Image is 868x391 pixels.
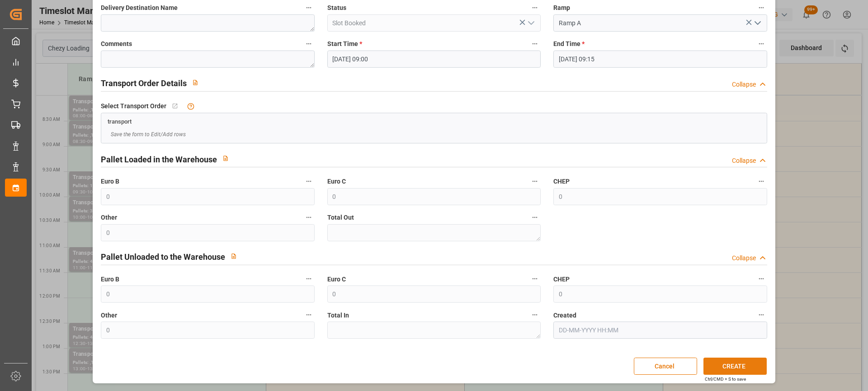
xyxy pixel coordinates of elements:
[327,311,349,320] span: Total In
[101,153,217,166] h2: Pallet Loaded in the Warehouse
[750,16,764,30] button: open menu
[553,311,576,320] span: Created
[553,3,570,13] span: Ramp
[755,175,767,187] button: CHEP
[755,309,767,321] button: Created
[327,51,541,68] input: DD-MM-YYYY HH:MM
[303,212,315,223] button: Other
[705,376,746,382] div: Ctrl/CMD + S to save
[303,175,315,187] button: Euro B
[327,39,362,49] span: Start Time
[327,177,346,186] span: Euro C
[524,16,538,30] button: open menu
[529,175,541,187] button: Euro C
[732,253,756,263] div: Collapse
[529,212,541,223] button: Total Out
[529,309,541,321] button: Total In
[327,3,346,13] span: Status
[303,309,315,321] button: Other
[529,2,541,14] button: Status
[101,101,166,111] span: Select Transport Order
[217,150,234,167] button: View description
[187,74,204,91] button: View description
[755,38,767,50] button: End Time *
[108,117,132,124] a: transport
[303,38,315,50] button: Comments
[101,3,178,13] span: Delivery Destination Name
[732,156,756,166] div: Collapse
[327,213,354,222] span: Total Out
[101,311,117,320] span: Other
[755,2,767,14] button: Ramp
[732,80,756,89] div: Collapse
[111,130,186,138] span: Save the form to Edit/Add rows
[101,177,119,186] span: Euro B
[108,118,132,125] span: transport
[553,14,767,32] input: Type to search/select
[101,275,119,284] span: Euro B
[634,358,697,375] button: Cancel
[101,39,132,49] span: Comments
[225,248,242,265] button: View description
[101,251,225,263] h2: Pallet Unloaded to the Warehouse
[755,273,767,285] button: CHEP
[529,38,541,50] button: Start Time *
[703,358,767,375] button: CREATE
[303,2,315,14] button: Delivery Destination Name
[101,77,187,89] h2: Transport Order Details
[553,275,570,284] span: CHEP
[303,273,315,285] button: Euro B
[101,213,117,222] span: Other
[553,51,767,68] input: DD-MM-YYYY HH:MM
[327,14,541,32] input: Type to search/select
[553,177,570,186] span: CHEP
[529,273,541,285] button: Euro C
[553,322,767,339] input: DD-MM-YYYY HH:MM
[327,275,346,284] span: Euro C
[553,39,585,49] span: End Time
